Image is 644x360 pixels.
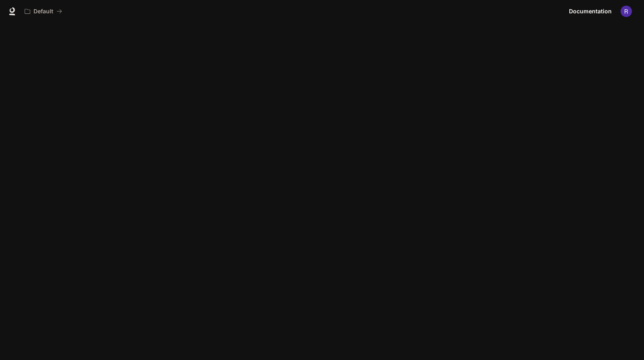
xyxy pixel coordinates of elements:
[618,3,634,19] button: User avatar
[21,3,66,19] button: All workspaces
[566,3,615,19] a: Documentation
[569,6,612,17] span: Documentation
[33,8,53,15] p: Default
[621,6,632,17] img: User avatar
